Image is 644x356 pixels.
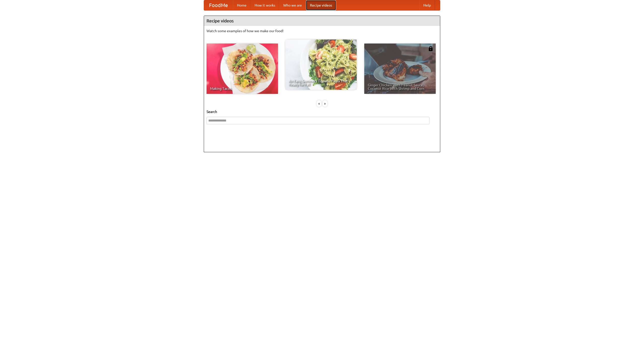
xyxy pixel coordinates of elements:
img: 483408.png [428,46,433,51]
a: FoodMe [204,0,233,10]
h4: Recipe videos [204,16,440,26]
a: Help [419,0,435,10]
div: » [323,100,327,107]
a: An Easy, Summery Tomato Pasta That's Ready for Fall [285,39,357,90]
a: How it works [251,0,279,10]
span: Making Tacos [210,87,274,90]
a: Who we are [279,0,306,10]
h5: Search [207,109,437,114]
p: Watch some examples of how we make our food! [207,28,437,33]
div: « [317,100,321,107]
a: Home [233,0,251,10]
span: An Easy, Summery Tomato Pasta That's Ready for Fall [289,79,353,86]
a: Recipe videos [306,0,336,10]
a: Making Tacos [207,44,278,94]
